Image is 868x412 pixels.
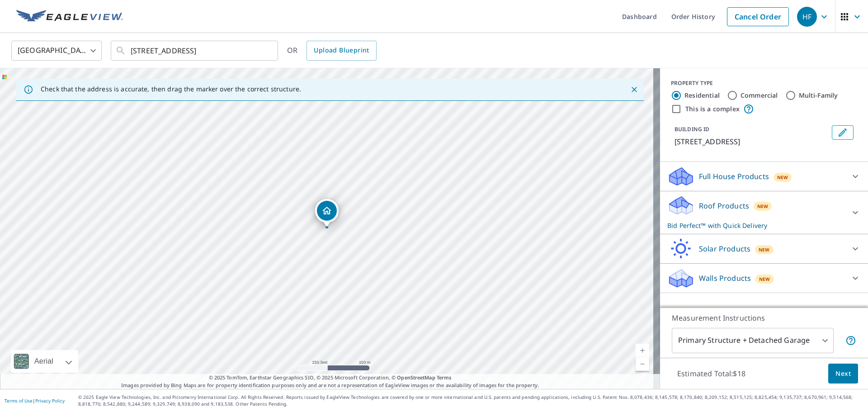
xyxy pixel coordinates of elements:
a: Privacy Policy [35,398,65,404]
div: Primary Structure + Detached Garage [672,328,834,353]
span: Next [835,368,851,379]
a: Current Level 17, Zoom In [636,344,649,357]
span: New [759,246,770,253]
a: Cancel Order [727,7,789,26]
p: [STREET_ADDRESS] [675,136,828,147]
button: Close [628,84,640,95]
p: Estimated Total: $18 [670,364,753,384]
a: Current Level 17, Zoom Out [636,357,649,371]
a: Terms [437,374,452,381]
p: Full House Products [699,171,769,182]
div: Aerial [32,350,56,373]
button: Edit building 1 [832,125,854,140]
div: HF [797,7,817,27]
a: OpenStreetMap [397,374,435,381]
span: New [777,174,788,181]
div: Roof ProductsNewBid Perfect™ with Quick Delivery [667,195,861,230]
div: Full House ProductsNew [667,166,861,187]
span: Upload Blueprint [314,45,369,56]
label: Residential [684,91,720,100]
p: Check that the address is accurate, then drag the marker over the correct structure. [41,85,301,93]
div: Walls ProductsNew [667,267,861,289]
label: Multi-Family [799,91,838,100]
p: Solar Products [699,243,750,254]
a: Terms of Use [5,398,33,404]
p: BUILDING ID [675,125,709,133]
a: Upload Blueprint [307,41,376,61]
div: Dropped pin, building 1, Residential property, 13663 54th St N West Palm Beach, FL 33411 [315,199,339,227]
p: Bid Perfect™ with Quick Delivery [667,221,844,230]
button: Next [828,364,858,384]
p: | [5,398,65,403]
div: Solar ProductsNew [667,238,861,260]
p: Walls Products [699,273,751,284]
div: Aerial [11,350,78,373]
input: Search by address or latitude-longitude [131,38,259,63]
p: Roof Products [699,200,749,211]
div: [GEOGRAPHIC_DATA] [11,38,102,63]
span: New [757,203,769,210]
img: EV Logo [16,10,123,24]
div: OR [287,41,377,61]
label: This is a complex [685,104,740,114]
span: Your report will include the primary structure and a detached garage if one exists. [845,335,856,346]
div: PROPERTY TYPE [671,79,857,87]
label: Commercial [741,91,778,100]
span: © 2025 TomTom, Earthstar Geographics SIO, © 2025 Microsoft Corporation, © [209,374,452,382]
p: Measurement Instructions [672,313,856,323]
p: © 2025 Eagle View Technologies, Inc. and Pictometry International Corp. All Rights Reserved. Repo... [78,394,863,407]
span: New [759,275,770,283]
